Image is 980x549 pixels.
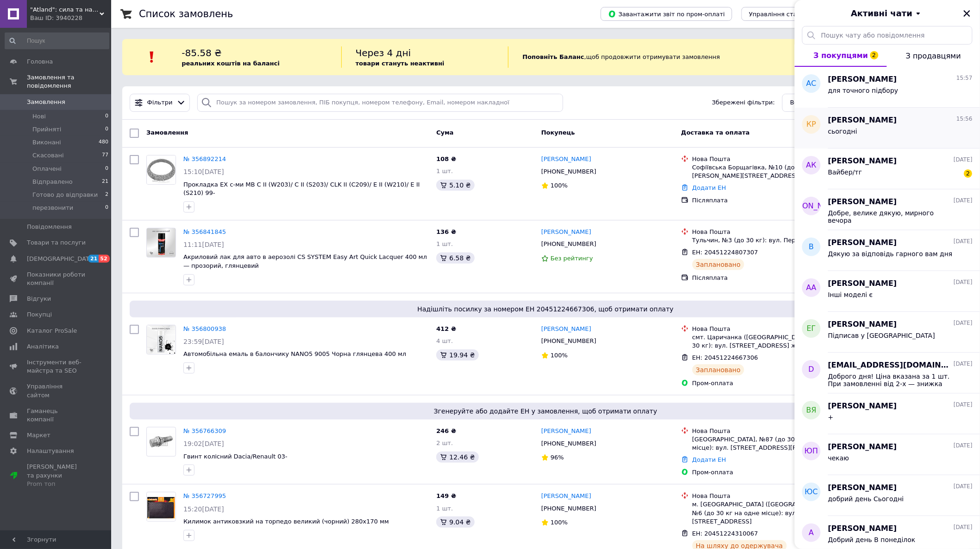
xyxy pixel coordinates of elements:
span: 100% [551,519,568,526]
span: 77 [102,151,108,160]
button: Управління статусами [741,7,827,21]
span: [DATE] [954,238,973,245]
span: [PERSON_NAME] [781,201,842,212]
span: [DATE] [954,401,973,409]
span: Виконані [32,138,61,147]
span: Замовлення [146,129,188,136]
span: 15:10[DATE] [183,168,224,175]
img: Фото товару [147,228,176,257]
span: 100% [551,352,568,359]
button: З продавцями [887,45,980,67]
span: ЕН: 20451224310067 [692,530,758,537]
a: Фото товару [146,155,176,185]
button: АА[PERSON_NAME][DATE]Інші моделі є [795,271,980,312]
div: Софіївська Борщагівка, №10 (до 30 кг): вул. [PERSON_NAME][STREET_ADDRESS] 26 [692,163,842,180]
a: Фото товару [146,427,176,457]
div: 9.04 ₴ [436,517,474,528]
span: Доставка та оплата [681,129,750,136]
button: Активні чати [821,7,954,19]
span: Оплачені [32,165,62,173]
img: :exclamation: [145,50,159,64]
a: Акриловий лак для авто в аерозолі CS SYSTEM Easy Art Quick Lacquer 400 мл — прозорий, глянцевий [183,253,427,269]
span: [DEMOGRAPHIC_DATA] [27,255,95,263]
span: 15:20[DATE] [183,505,224,513]
span: Надішліть посилку за номером ЕН 20451224667306, щоб отримати оплату [133,304,958,314]
div: Prom топ [27,480,86,488]
span: Фільтри [147,98,173,107]
span: Відгуки [27,295,51,303]
span: Замовлення [27,98,65,106]
span: [DATE] [954,156,973,164]
span: Товари та послуги [27,239,86,247]
a: [PERSON_NAME] [541,325,591,334]
a: Додати ЕН [692,184,726,191]
span: [PERSON_NAME] [828,278,897,289]
a: [PERSON_NAME] [541,427,591,436]
span: Підписав у [GEOGRAPHIC_DATA] [828,332,935,339]
span: [DATE] [954,278,973,286]
span: Каталог ProSale [27,327,77,335]
div: Заплановано [692,259,745,270]
div: 6.58 ₴ [436,252,474,264]
span: Головна [27,58,53,66]
span: Відправлено [32,178,73,186]
span: ВЯ [806,405,817,416]
a: Гвинт колісний Dacia/Renault 03- [183,453,288,460]
span: Аналітика [27,342,59,351]
img: Фото товару [147,434,176,449]
a: № 356766309 [183,427,226,434]
span: чекаю [828,454,849,462]
span: Інструменти веб-майстра та SEO [27,358,86,375]
span: Завантажити звіт по пром-оплаті [608,10,725,18]
div: [PHONE_NUMBER] [540,335,598,347]
span: [DATE] [954,360,973,368]
span: Прокладка EX с-ми MB C II (W203)/ C II (S203)/ CLK II (C209)/ E II (W210)/ E II (S210) 99- [183,181,420,197]
img: Фото товару [147,492,176,521]
span: 23:59[DATE] [183,338,224,345]
span: Всі [790,98,799,107]
span: [PERSON_NAME] [828,197,897,207]
span: 19:02[DATE] [183,440,224,447]
button: d[EMAIL_ADDRESS][DOMAIN_NAME][DATE]Доброго дня! Ціна вказана за 1 шт. При замовленні від 2-х — зн... [795,353,980,394]
div: [PHONE_NUMBER] [540,166,598,178]
span: 15:57 [956,74,973,82]
span: [PERSON_NAME] [828,483,897,493]
a: [PERSON_NAME] [541,492,591,501]
span: [PERSON_NAME] та рахунки [27,463,86,488]
button: ЕГ[PERSON_NAME][DATE]Підписав у [GEOGRAPHIC_DATA] [795,312,980,353]
span: АА [806,283,817,293]
span: Скасовані [32,151,64,160]
button: З покупцями2 [795,45,887,67]
span: 0 [105,165,108,173]
span: 100% [551,182,568,189]
span: 480 [99,138,108,147]
a: № 356892214 [183,155,226,162]
button: ЮС[PERSON_NAME][DATE]добрий день Сьогодні [795,475,980,516]
span: 52 [99,255,109,263]
span: для точного підбору [828,87,898,94]
span: -85.58 ₴ [182,47,221,58]
span: "Atland": сила та надійність вашого авто! [30,6,100,14]
span: Повідомлення [27,223,72,231]
span: Управління статусами [749,11,820,18]
span: [PERSON_NAME] [828,238,897,248]
span: Управління сайтом [27,382,86,399]
span: 15:56 [956,115,973,123]
span: 412 ₴ [436,325,456,332]
a: Автомобільна емаль в балончику NANO5 9005 Чорна глянцева 400 мл [183,350,406,357]
span: [PERSON_NAME] [828,319,897,330]
div: 5.10 ₴ [436,180,474,191]
h1: Список замовлень [139,8,233,19]
span: [DATE] [954,523,973,531]
span: [DATE] [954,319,973,327]
span: [PERSON_NAME] [828,156,897,167]
span: Прийняті [32,125,61,134]
button: КР[PERSON_NAME]15:56сьогодні [795,108,980,149]
div: Пром-оплата [692,379,842,388]
div: [PHONE_NUMBER] [540,238,598,250]
div: Післяплата [692,274,842,282]
a: [PERSON_NAME] [541,155,591,164]
span: Без рейтингу [551,255,593,262]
